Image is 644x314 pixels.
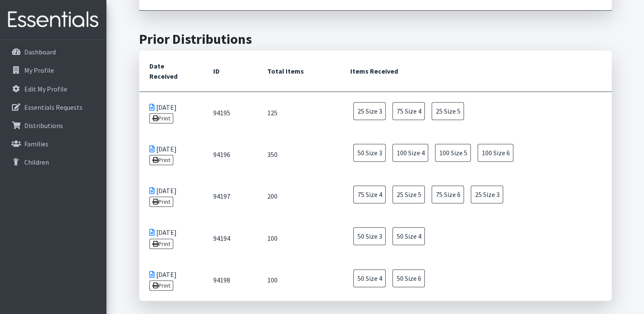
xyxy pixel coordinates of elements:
span: 75 Size 6 [432,186,464,203]
span: 25 Size 5 [432,102,464,120]
p: Dashboard [24,48,56,56]
td: 200 [257,175,340,217]
a: Children [3,154,103,171]
td: 94196 [203,134,258,175]
span: 50 Size 4 [353,269,386,287]
td: 100 [257,217,340,259]
span: 75 Size 4 [353,186,386,203]
p: Families [24,140,49,148]
span: 25 Size 5 [392,186,425,203]
span: 100 Size 6 [478,144,513,162]
td: 94198 [203,259,258,301]
a: Print [149,239,174,249]
a: My Profile [3,62,103,79]
td: 94195 [203,92,258,134]
span: 50 Size 3 [353,227,386,245]
h2: Prior Distributions [139,31,612,47]
a: Dashboard [3,43,103,60]
td: [DATE] [139,134,203,175]
p: Edit My Profile [24,85,67,93]
td: 125 [257,92,340,134]
th: Items Received [340,51,611,92]
a: Distributions [3,117,103,134]
p: My Profile [24,66,54,74]
span: 50 Size 4 [392,227,425,245]
td: [DATE] [139,217,203,259]
img: HumanEssentials [3,6,103,34]
td: [DATE] [139,259,203,301]
td: [DATE] [139,92,203,134]
p: Essentials Requests [24,103,83,111]
a: Edit My Profile [3,80,103,97]
td: 94194 [203,217,258,259]
th: Date Received [139,51,203,92]
span: 50 Size 6 [392,269,425,287]
td: 100 [257,259,340,301]
a: Print [149,113,174,123]
span: 50 Size 3 [353,144,386,162]
span: 25 Size 3 [353,102,386,120]
a: Essentials Requests [3,99,103,116]
td: 350 [257,134,340,175]
span: 100 Size 4 [392,144,428,162]
a: Print [149,197,174,207]
a: Families [3,135,103,152]
span: 100 Size 5 [435,144,471,162]
th: ID [203,51,258,92]
span: 75 Size 4 [392,102,425,120]
span: 25 Size 3 [471,186,503,203]
th: Total Items [257,51,340,92]
p: Distributions [24,121,63,130]
td: 94197 [203,175,258,217]
td: [DATE] [139,175,203,217]
a: Print [149,155,174,165]
p: Children [24,158,49,166]
a: Print [149,280,174,291]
